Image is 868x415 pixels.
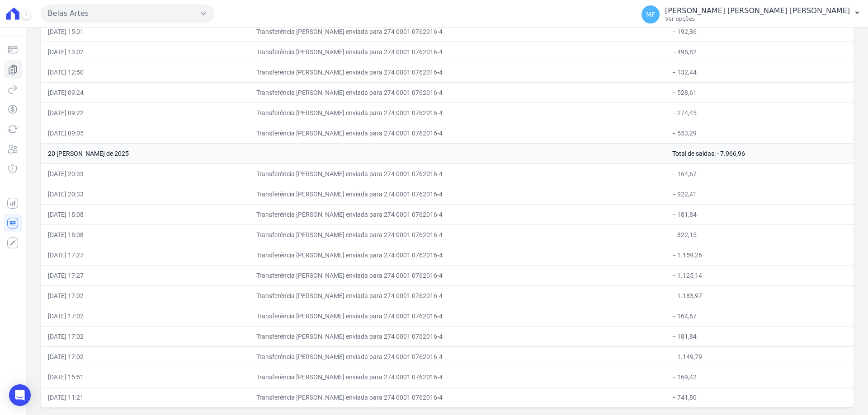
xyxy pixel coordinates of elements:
td: − 1.159,26 [665,245,854,265]
td: − 274,45 [665,103,854,123]
td: − 169,42 [665,367,854,387]
td: Transferência [PERSON_NAME] enviada para 274 0001 0762016-4 [249,346,665,367]
td: [DATE] 09:22 [41,103,145,123]
button: Belas Artes [41,5,214,23]
td: Transferência [PERSON_NAME] enviada para 274 0001 0762016-4 [249,204,665,224]
td: − 1.125,14 [665,265,854,285]
td: [DATE] 15:01 [41,21,145,42]
td: [DATE] 15:51 [41,367,145,387]
td: Transferência [PERSON_NAME] enviada para 274 0001 0762016-4 [249,42,665,62]
p: [PERSON_NAME] [PERSON_NAME] [PERSON_NAME] [665,6,850,15]
td: Transferência [PERSON_NAME] enviada para 274 0001 0762016-4 [249,387,665,407]
td: − 495,82 [665,42,854,62]
td: [DATE] 17:27 [41,265,145,285]
td: − 528,61 [665,82,854,103]
td: [DATE] 13:02 [41,42,145,62]
td: [DATE] 09:24 [41,82,145,103]
td: [DATE] 18:08 [41,204,145,224]
td: [DATE] 17:27 [41,245,145,265]
td: − 192,86 [665,21,854,42]
td: Transferência [PERSON_NAME] enviada para 274 0001 0762016-4 [249,123,665,143]
div: Open Intercom Messenger [9,384,31,406]
td: Transferência [PERSON_NAME] enviada para 274 0001 0762016-4 [249,306,665,326]
nav: Sidebar [7,41,19,252]
td: − 132,44 [665,62,854,82]
td: [DATE] 18:08 [41,224,145,245]
td: [DATE] 17:02 [41,346,145,367]
td: [DATE] 20:33 [41,163,145,184]
td: − 822,15 [665,224,854,245]
td: [DATE] 17:02 [41,306,145,326]
td: − 181,84 [665,326,854,346]
td: Transferência [PERSON_NAME] enviada para 274 0001 0762016-4 [249,21,665,42]
p: Ver opções [665,15,850,23]
td: Transferência [PERSON_NAME] enviada para 274 0001 0762016-4 [249,265,665,285]
td: − 553,29 [665,123,854,143]
td: − 164,67 [665,306,854,326]
button: MF [PERSON_NAME] [PERSON_NAME] [PERSON_NAME] Ver opções [634,2,868,27]
td: [DATE] 20:33 [41,184,145,204]
td: − 181,84 [665,204,854,224]
td: − 1.149,79 [665,346,854,367]
td: Total de saídas: - 7.966,96 [665,143,854,163]
td: Transferência [PERSON_NAME] enviada para 274 0001 0762016-4 [249,367,665,387]
td: − 164,67 [665,163,854,184]
td: Transferência [PERSON_NAME] enviada para 274 0001 0762016-4 [249,326,665,346]
td: [DATE] 17:02 [41,326,145,346]
td: Transferência [PERSON_NAME] enviada para 274 0001 0762016-4 [249,62,665,82]
td: Transferência [PERSON_NAME] enviada para 274 0001 0762016-4 [249,285,665,306]
span: MF [646,11,655,18]
td: Transferência [PERSON_NAME] enviada para 274 0001 0762016-4 [249,224,665,245]
td: Transferência [PERSON_NAME] enviada para 274 0001 0762016-4 [249,163,665,184]
td: − 1.183,97 [665,285,854,306]
td: Transferência [PERSON_NAME] enviada para 274 0001 0762016-4 [249,184,665,204]
td: 20 [PERSON_NAME] de 2025 [41,143,665,163]
td: Transferência [PERSON_NAME] enviada para 274 0001 0762016-4 [249,82,665,103]
td: [DATE] 09:05 [41,123,145,143]
td: [DATE] 17:02 [41,285,145,306]
td: Transferência [PERSON_NAME] enviada para 274 0001 0762016-4 [249,245,665,265]
td: − 922,41 [665,184,854,204]
td: Transferência [PERSON_NAME] enviada para 274 0001 0762016-4 [249,103,665,123]
td: [DATE] 12:50 [41,62,145,82]
td: − 741,80 [665,387,854,407]
td: [DATE] 11:21 [41,387,145,407]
